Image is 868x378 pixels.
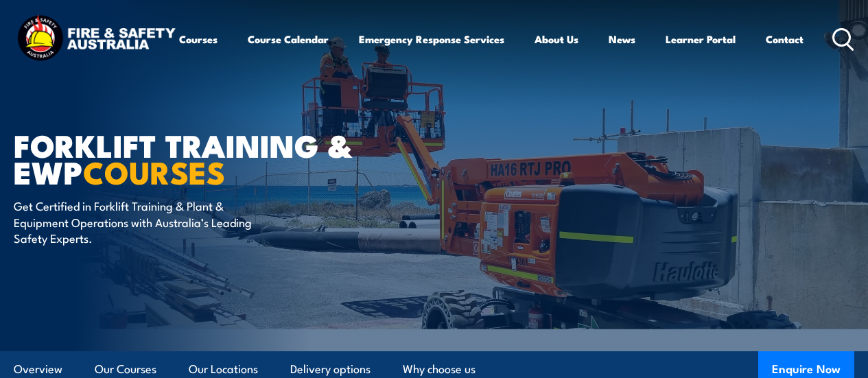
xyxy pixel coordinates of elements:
a: Learner Portal [666,23,736,56]
a: News [609,23,635,56]
h1: Forklift Training & EWP [14,131,353,185]
a: Course Calendar [248,23,329,56]
p: Get Certified in Forklift Training & Plant & Equipment Operations with Australia’s Leading Safety... [14,198,264,246]
a: Contact [766,23,804,56]
a: Emergency Response Services [359,23,504,56]
a: About Us [535,23,578,56]
a: Courses [179,23,218,56]
strong: COURSES [83,147,225,195]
